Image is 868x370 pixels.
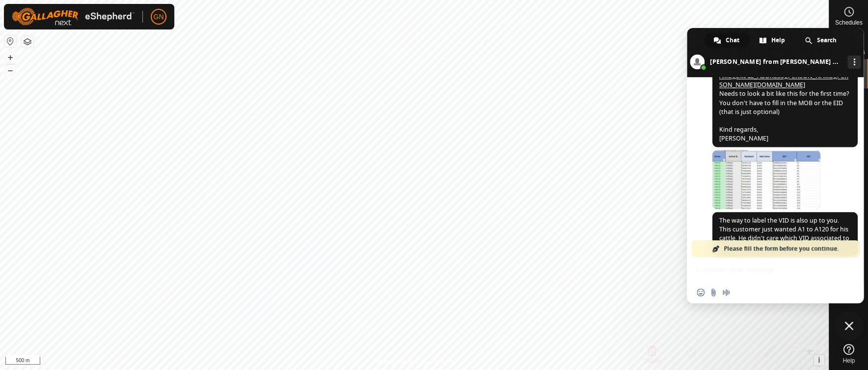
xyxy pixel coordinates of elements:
[818,356,820,364] span: i
[4,52,16,63] button: +
[722,288,730,296] span: Audio message
[842,358,855,364] span: Help
[834,311,864,341] a: Close chat
[697,288,705,296] span: Insert an emoji
[705,33,749,48] a: Chat
[4,35,16,47] button: Reset Map
[771,33,785,48] span: Help
[796,33,846,48] a: Search
[4,64,16,76] button: –
[22,36,33,48] button: Map Layers
[835,20,862,26] span: Schedules
[726,33,739,48] span: Chat
[817,33,837,48] span: Search
[424,357,453,366] a: Contact Us
[814,355,824,366] button: i
[12,8,135,26] img: Gallagher Logo
[376,357,412,366] a: Privacy Policy
[154,12,164,22] span: GN
[709,288,717,296] span: Send a file
[829,340,868,368] a: Help
[719,216,849,251] span: The way to label the VID is also up to you. This customer just wanted A1 to A120 for his cattle. ...
[724,240,839,257] span: Please fill the form before you continue.
[750,33,795,48] a: Help
[719,54,849,142] span: Hi [PERSON_NAME], Are you able to send me the file? Needs to look a bit like this for the first t...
